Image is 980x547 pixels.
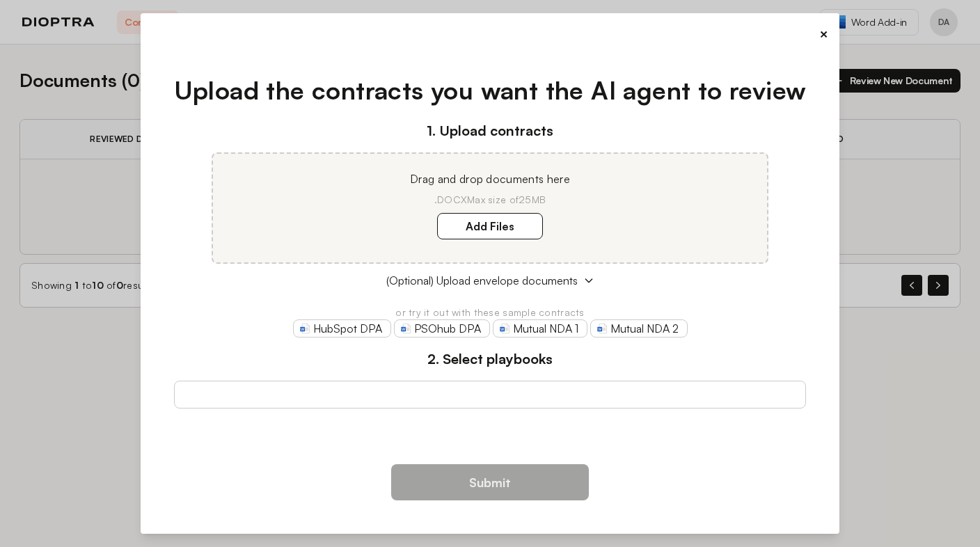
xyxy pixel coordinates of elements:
[174,349,807,370] h3: 2. Select playbooks
[230,193,750,207] p: .DOCX Max size of 25MB
[819,24,828,44] button: ×
[174,306,807,319] p: or try it out with these sample contracts
[230,171,750,187] p: Drag and drop documents here
[493,319,587,338] a: Mutual NDA 1
[174,272,807,289] button: (Optional) Upload envelope documents
[391,464,589,500] button: Submit
[293,319,391,338] a: HubSpot DPA
[394,319,490,338] a: PSOhub DPA
[174,120,807,141] h3: 1. Upload contracts
[174,72,807,109] h1: Upload the contracts you want the AI agent to review
[386,272,578,289] span: (Optional) Upload envelope documents
[437,213,543,239] label: Add Files
[590,319,688,338] a: Mutual NDA 2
